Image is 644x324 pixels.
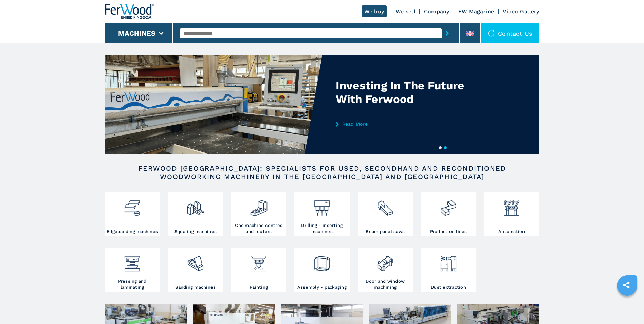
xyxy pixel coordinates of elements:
[439,194,457,217] img: linee_di_produzione_2.png
[503,8,539,15] a: Video Gallery
[439,250,457,273] img: aspirazione_1.png
[376,250,394,273] img: lavorazione_porte_finestre_2.png
[107,278,158,290] h3: Pressing and laminating
[127,164,518,181] h2: FERWOOD [GEOGRAPHIC_DATA]: SPECIALISTS FOR USED, SECONDHAND AND RECONDITIONED WOODWORKING MACHINE...
[503,194,521,217] img: automazione.png
[105,55,322,154] img: Investing In The Future With Ferwood
[123,250,141,273] img: pressa-strettoia.png
[105,192,160,236] a: Edgebanding machines
[250,250,268,273] img: verniciatura_1.png
[105,4,154,19] img: Ferwood
[123,194,141,217] img: bordatrici_1.png
[186,194,204,217] img: squadratrici_2.png
[615,293,639,319] iframe: Chat
[488,30,495,37] img: Contact us
[360,278,411,290] h3: Door and window machining
[168,248,223,292] a: Sanding machines
[442,25,453,41] button: submit-button
[430,229,467,235] h3: Production lines
[481,23,539,43] div: Contact us
[336,121,469,127] a: Read More
[358,248,413,292] a: Door and window machining
[618,276,635,293] a: sharethis
[168,192,223,236] a: Squaring machines
[174,229,217,235] h3: Squaring machines
[498,229,525,235] h3: Automation
[421,248,476,292] a: Dust extraction
[231,248,286,292] a: Painting
[294,192,349,236] a: Drilling - inserting machines
[297,284,347,290] h3: Assembly - packaging
[186,250,204,273] img: levigatrici_2.png
[376,194,394,217] img: sezionatrici_2.png
[362,5,387,17] a: We buy
[424,8,449,15] a: Company
[431,284,466,290] h3: Dust extraction
[233,222,284,235] h3: Cnc machine centres and routers
[105,248,160,292] a: Pressing and laminating
[458,8,494,15] a: FW Magazine
[358,192,413,236] a: Beam panel saws
[421,192,476,236] a: Production lines
[296,222,348,235] h3: Drilling - inserting machines
[231,192,286,236] a: Cnc machine centres and routers
[395,8,415,15] a: We sell
[444,146,447,149] button: 2
[107,229,158,235] h3: Edgebanding machines
[366,229,405,235] h3: Beam panel saws
[250,284,268,290] h3: Painting
[294,248,349,292] a: Assembly - packaging
[313,250,331,273] img: montaggio_imballaggio_2.png
[250,194,268,217] img: centro_di_lavoro_cnc_2.png
[313,194,331,217] img: foratrici_inseritrici_2.png
[484,192,539,236] a: Automation
[439,146,442,149] button: 1
[175,284,216,290] h3: Sanding machines
[118,29,155,37] button: Machines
